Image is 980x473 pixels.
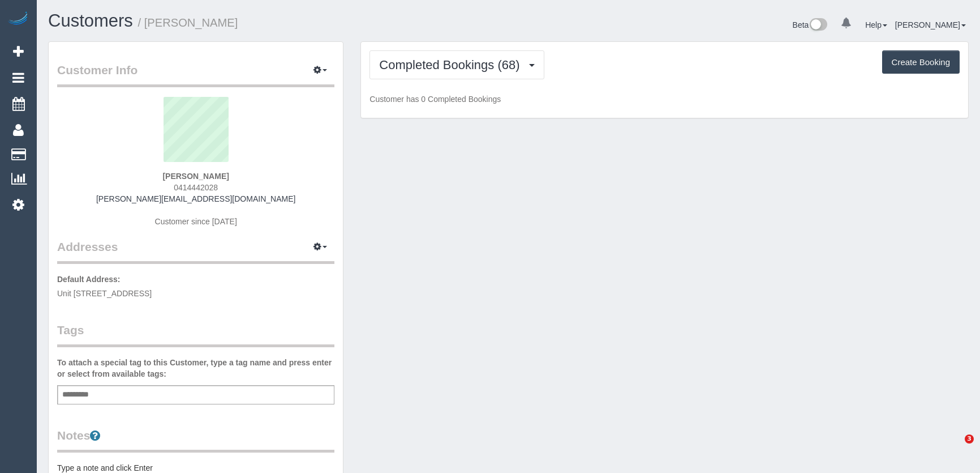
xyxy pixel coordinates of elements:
legend: Tags [57,322,334,347]
a: Help [865,20,887,29]
iframe: Intercom live chat [942,434,969,462]
a: Customers [48,11,133,31]
legend: Notes [57,427,334,453]
img: Automaid Logo [7,11,29,27]
img: New interface [809,18,827,33]
a: Beta [793,20,828,29]
legend: Customer Info [57,62,334,87]
button: Create Booking [882,50,960,74]
span: 0414442028 [174,183,218,192]
label: Default Address: [57,274,121,285]
a: [PERSON_NAME] [895,20,966,29]
span: Completed Bookings (68) [379,58,525,72]
span: Unit [STREET_ADDRESS] [57,289,152,298]
span: 3 [965,434,974,444]
label: To attach a special tag to this Customer, type a tag name and press enter or select from availabl... [57,357,334,380]
p: Customer has 0 Completed Bookings [369,93,960,105]
small: / [PERSON_NAME] [138,16,238,29]
strong: [PERSON_NAME] [162,172,229,181]
span: Customer since [DATE] [155,217,237,226]
button: Completed Bookings (68) [369,50,544,79]
a: [PERSON_NAME][EMAIL_ADDRESS][DOMAIN_NAME] [96,194,295,203]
